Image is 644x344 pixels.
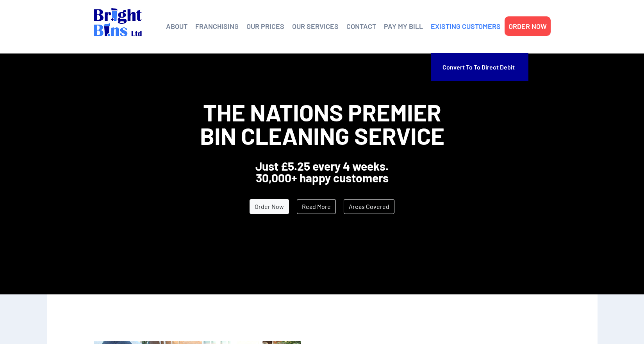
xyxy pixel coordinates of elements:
[384,20,423,32] a: PAY MY BILL
[508,20,547,32] a: ORDER NOW
[346,20,376,32] a: CONTACT
[344,199,394,214] a: Areas Covered
[195,20,239,32] a: FRANCHISING
[431,20,501,32] a: EXISTING CUSTOMERS
[292,20,339,32] a: OUR SERVICES
[442,57,517,77] a: Convert to To Direct Debit
[246,20,284,32] a: OUR PRICES
[250,199,289,214] a: Order Now
[166,20,187,32] a: ABOUT
[297,199,336,214] a: Read More
[200,98,444,150] span: The Nations Premier Bin Cleaning Service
